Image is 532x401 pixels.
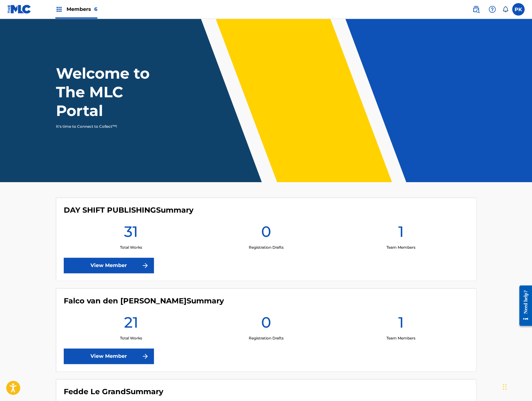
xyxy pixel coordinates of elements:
[502,6,508,12] div: Notifications
[398,222,404,245] h1: 1
[64,205,193,215] h4: DAY SHIFT PUBLISHING
[64,387,163,396] h4: Fedde Le Grand
[515,281,532,331] iframe: Resource Center
[472,6,480,13] img: search
[120,335,142,341] p: Total Works
[398,313,404,335] h1: 1
[141,262,149,269] img: f7272a7cc735f4ea7f67.svg
[56,124,164,129] p: It's time to Connect to Collect™!
[501,371,532,401] iframe: Chat Widget
[124,222,138,245] h1: 31
[512,3,525,16] div: User Menu
[486,3,498,16] div: Help
[261,313,271,335] h1: 0
[56,64,172,120] h1: Welcome to The MLC Portal
[248,335,283,341] p: Registration Drafts
[64,296,224,306] h4: Falco van den Aker
[55,6,63,13] img: Top Rightsholders
[386,245,415,250] p: Team Members
[7,5,31,14] img: MLC Logo
[470,3,482,16] a: Public Search
[386,335,415,341] p: Team Members
[261,222,271,245] h1: 0
[67,6,97,13] span: Members
[94,6,97,12] span: 6
[120,245,142,250] p: Total Works
[124,313,138,335] h1: 21
[501,371,532,401] div: Chatwidget
[488,6,496,13] img: help
[141,353,149,360] img: f7272a7cc735f4ea7f67.svg
[503,377,507,396] div: Slepen
[64,258,154,273] a: View Member
[64,348,154,364] a: View Member
[248,245,283,250] p: Registration Drafts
